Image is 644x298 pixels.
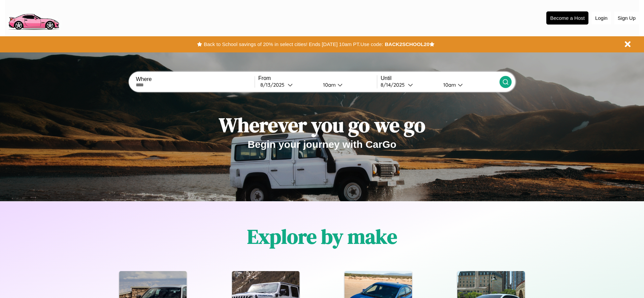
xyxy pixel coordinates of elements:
label: Until [381,75,499,81]
button: Sign Up [614,12,639,24]
button: Back to School savings of 20% in select cities! Ends [DATE] 10am PT.Use code: [202,40,385,49]
div: 8 / 13 / 2025 [260,82,288,88]
h1: Explore by make [247,223,397,250]
button: 10am [318,81,377,88]
label: Where [136,76,254,82]
button: Become a Host [546,11,588,25]
button: 10am [438,81,499,88]
label: From [258,75,377,81]
button: Login [592,12,611,24]
div: 10am [440,82,458,88]
div: 10am [320,82,337,88]
div: 8 / 14 / 2025 [381,82,408,88]
button: 8/13/2025 [258,81,318,88]
img: logo [5,3,62,32]
b: BACK2SCHOOL20 [385,41,429,47]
